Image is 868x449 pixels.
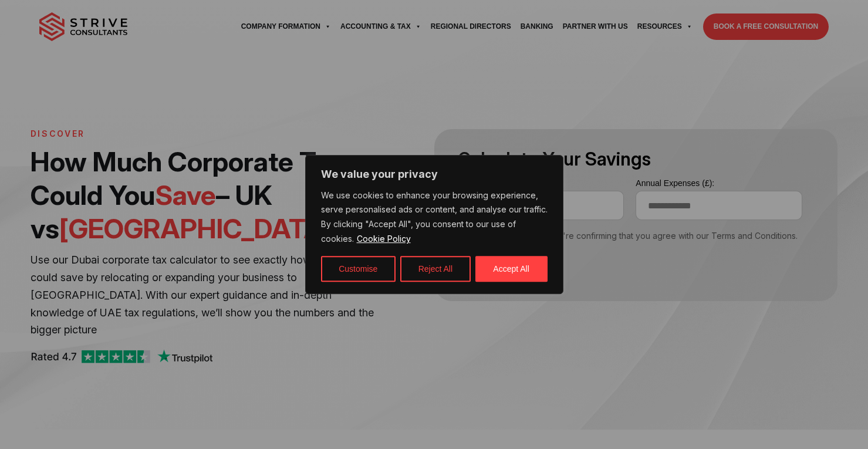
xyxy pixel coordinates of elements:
p: We value your privacy [321,167,548,181]
button: Accept All [475,256,548,282]
div: We value your privacy [305,155,563,295]
p: We use cookies to enhance your browsing experience, serve personalised ads or content, and analys... [321,188,548,247]
button: Reject All [400,256,471,282]
a: Cookie Policy [356,233,411,244]
button: Customise [321,256,396,282]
